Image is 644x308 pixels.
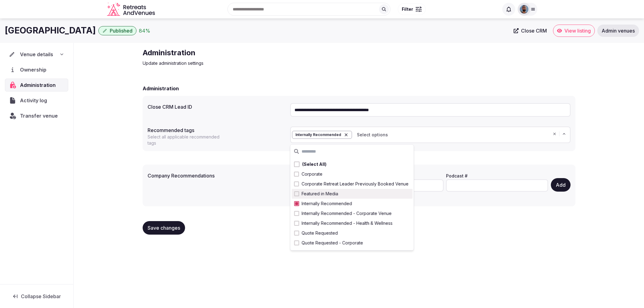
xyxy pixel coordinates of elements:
[20,97,49,104] span: Activity log
[292,131,352,139] div: Internally Recommended
[143,48,349,58] h2: Administration
[20,51,53,58] span: Venue details
[20,66,49,73] span: Ownership
[553,25,595,37] a: View listing
[5,79,68,92] a: Administration
[139,27,150,34] div: 84 %
[21,293,61,299] span: Collapse Sidebar
[5,25,96,37] h1: [GEOGRAPHIC_DATA]
[302,161,326,167] span: (Select All)
[520,5,528,14] img: oliver.kattan
[302,220,393,226] span: Internally Recommended - Health & Wellness
[302,181,409,187] span: Corporate Retreat Leader Previously Booked Venue
[402,6,413,12] span: Filter
[143,221,185,235] button: Save changes
[5,290,68,303] button: Collapse Sidebar
[139,27,150,34] button: 84%
[521,28,547,34] span: Close CRM
[357,132,388,138] span: Select options
[302,210,392,216] span: Internally Recommended - Corporate Venue
[107,2,156,16] a: Visit the homepage
[290,158,414,250] div: Suggestions
[302,240,363,246] span: Quote Requested - Corporate
[302,230,338,236] span: Quote Requested
[302,250,410,256] span: Quote Requested - Health & Wellness Retreat Leader
[302,171,322,177] span: Corporate
[143,85,179,92] h2: Administration
[302,201,352,207] span: Internally Recommended
[290,127,571,143] button: Internally RecommendedSelect options
[148,134,226,146] p: Select all applicable recommended tags
[510,25,551,37] a: Close CRM
[110,28,132,34] span: Published
[148,225,180,231] span: Save changes
[446,173,468,178] label: Podcast #
[398,3,426,15] button: Filter
[302,191,338,197] span: Featured in Media
[20,112,58,119] span: Transfer venue
[148,173,285,178] label: Company Recommendations
[602,28,635,34] span: Admin venues
[107,2,156,16] svg: Retreats and Venues company logo
[564,28,591,34] span: View listing
[148,128,285,133] label: Recommended tags
[551,178,571,192] button: Add
[148,104,285,109] label: Close CRM Lead ID
[5,63,68,76] a: Ownership
[597,25,639,37] a: Admin venues
[5,94,68,107] a: Activity log
[20,81,58,89] span: Administration
[98,26,136,35] button: Published
[5,109,68,122] button: Transfer venue
[143,60,349,66] p: Update administration settings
